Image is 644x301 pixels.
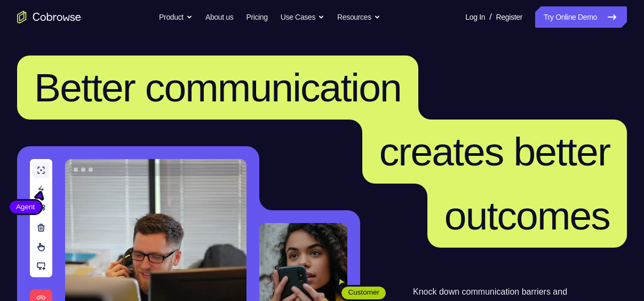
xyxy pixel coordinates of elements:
[379,129,610,174] span: creates better
[489,11,491,23] span: /
[246,6,267,28] a: Pricing
[281,6,324,28] button: Use Cases
[444,193,610,238] span: outcomes
[465,6,485,28] a: Log In
[496,6,522,28] a: Register
[337,6,380,28] button: Resources
[535,6,627,28] a: Try Online Demo
[34,65,401,110] span: Better communication
[205,6,233,28] a: About us
[159,6,193,28] button: Product
[17,11,81,23] a: Go to the home page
